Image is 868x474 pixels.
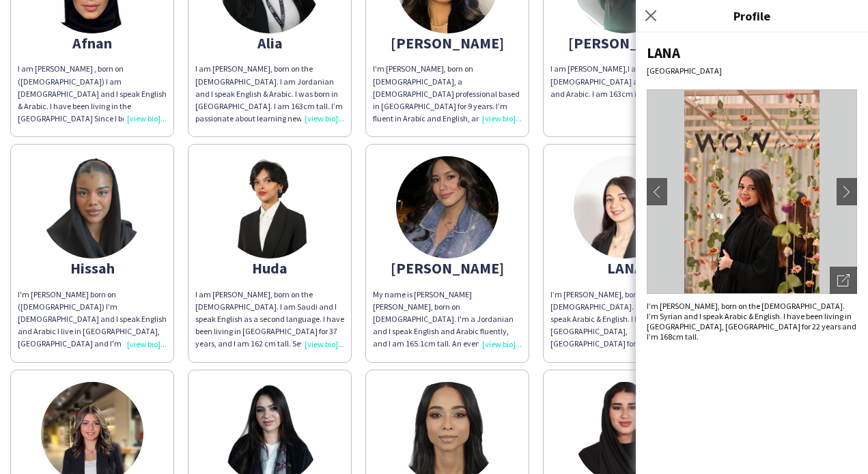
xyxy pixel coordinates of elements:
[195,262,344,274] div: Huda
[18,37,167,49] div: Afnan
[574,156,676,258] img: thumb-66e950aec954c.jpeg
[647,301,857,342] div: I’m [PERSON_NAME], born on the [DEMOGRAPHIC_DATA]. I’m Syrian and I speak Arabic & English. I hav...
[195,288,344,351] div: I am [PERSON_NAME], born on the [DEMOGRAPHIC_DATA]. I am Saudi and I speak English as a second la...
[373,262,522,274] div: [PERSON_NAME]
[195,37,344,49] div: Alia
[195,63,344,125] div: I am [PERSON_NAME], born on the [DEMOGRAPHIC_DATA]. I am Jordanian and I speak English & Arabic. ...
[18,262,167,274] div: Hissah
[550,262,699,274] div: LANA
[647,44,857,62] div: LANA
[550,288,699,351] div: I’m [PERSON_NAME], born on the [DEMOGRAPHIC_DATA]. I’m Syrian and I speak Arabic & English. I hav...
[830,267,857,294] div: Open photos pop-in
[18,288,167,351] div: I'm [PERSON_NAME] born on ([DEMOGRAPHIC_DATA]) I'm [DEMOGRAPHIC_DATA] and I speak English and Ara...
[219,156,321,258] img: thumb-cb42e4ec-c2e2-408e-88c6-ac0900df0bff.png
[647,65,857,76] div: [GEOGRAPHIC_DATA]
[18,63,167,125] div: I am [PERSON_NAME] , born on ([DEMOGRAPHIC_DATA]) I am [DEMOGRAPHIC_DATA] and I speak English & A...
[550,63,699,100] div: I am [PERSON_NAME],I am [DEMOGRAPHIC_DATA] and I speak English and Arabic. I am 163cm in height.
[636,7,868,25] h3: Profile
[550,37,699,49] div: [PERSON_NAME]
[373,63,522,125] div: I'm [PERSON_NAME], born on [DEMOGRAPHIC_DATA], a [DEMOGRAPHIC_DATA] professional based in [GEOGRA...
[373,37,522,49] div: [PERSON_NAME]
[396,156,499,258] img: thumb-cbdf6fc0-f512-40ed-94a8-113d73b36c73.jpg
[373,288,522,351] div: My name is [PERSON_NAME] [PERSON_NAME], born on [DEMOGRAPHIC_DATA]. I'm a Jordanian and I speak E...
[647,89,857,294] img: Crew avatar or photo
[41,156,143,258] img: thumb-68514d574f249.png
